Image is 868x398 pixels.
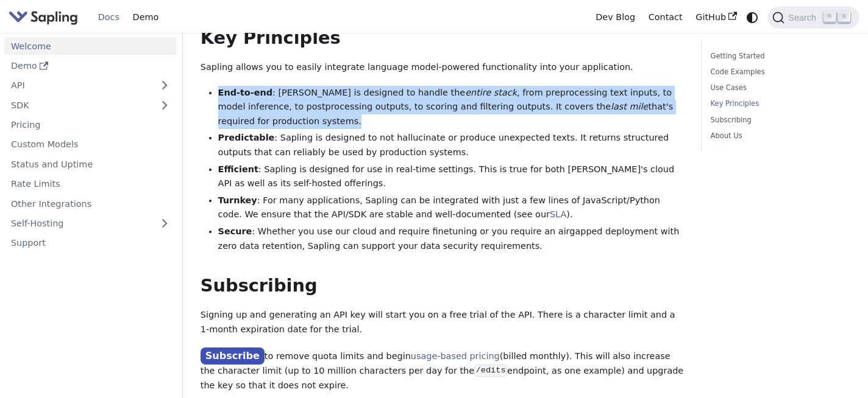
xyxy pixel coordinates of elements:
[465,88,517,97] em: entire stack
[4,136,177,153] a: Custom Models
[201,27,684,49] h2: Key Principles
[152,77,177,94] button: Expand sidebar category 'API'
[4,195,177,212] a: Other Integrations
[4,234,177,252] a: Support
[218,88,272,97] strong: End-to-end
[201,348,684,393] p: to remove quota limits and begin (billed monthly). This will also increase the character limit (u...
[4,155,177,173] a: Status and Uptime
[201,275,684,297] h2: Subscribing
[9,9,78,26] img: Sapling.ai
[589,8,641,27] a: Dev Blog
[4,37,177,55] a: Welcome
[152,96,177,114] button: Expand sidebar category 'SDK'
[4,215,177,232] a: Self-Hosting
[201,60,684,75] p: Sapling allows you to easily integrate language model-powered functionality into your application.
[218,194,684,223] li: : For many applications, Sapling can be integrated with just a few lines of JavaScript/Python cod...
[611,102,648,111] em: last mile
[9,9,82,26] a: Sapling.ai
[218,195,257,205] strong: Turnkey
[4,77,152,94] a: API
[218,86,684,129] li: : [PERSON_NAME] is designed to handle the , from preprocessing text inputs, to model inference, t...
[218,162,684,192] li: : Sapling is designed for use in real-time settings. This is true for both [PERSON_NAME]'s cloud ...
[4,57,177,75] a: Demo
[838,12,850,23] kbd: K
[711,82,846,94] a: Use Cases
[4,116,177,134] a: Pricing
[218,131,684,160] li: : Sapling is designed to not hallucinate or produce unexpected texts. It returns structured outpu...
[4,175,177,193] a: Rate Limits
[201,308,684,337] p: Signing up and generating an API key will start you on a free trial of the API. There is a charac...
[824,12,836,23] kbd: ⌘
[550,209,566,219] a: SLA
[218,133,275,142] strong: Predictable
[784,13,824,23] span: Search
[711,130,846,142] a: About Us
[711,51,846,62] a: Getting Started
[126,8,165,27] a: Demo
[767,7,859,29] button: Search (Command+K)
[642,8,689,27] a: Contact
[744,9,761,26] button: Switch between dark and light mode (currently system mode)
[218,225,684,254] li: : Whether you use our cloud and require finetuning or you require an airgapped deployment with ze...
[218,226,252,236] strong: Secure
[711,98,846,110] a: Key Principles
[91,8,126,27] a: Docs
[201,347,265,365] a: Subscribe
[218,164,258,174] strong: Efficient
[689,8,743,27] a: GitHub
[711,114,846,126] a: Subscribing
[474,365,507,377] code: /edits
[711,66,846,78] a: Code Examples
[411,351,500,361] a: usage-based pricing
[4,96,152,114] a: SDK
